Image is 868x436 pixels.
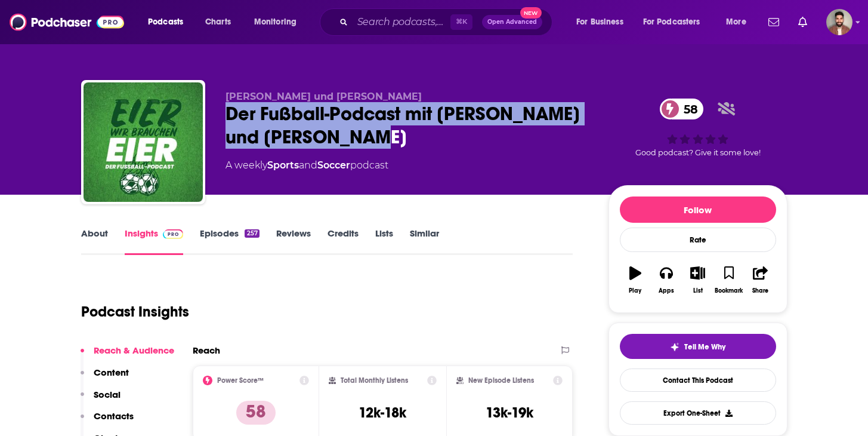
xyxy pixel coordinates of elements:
span: Monitoring [254,14,296,30]
span: and [299,159,317,171]
span: For Podcasters [643,14,700,30]
a: Contact This Podcast [620,369,776,392]
button: open menu [140,13,199,32]
p: Reach & Audience [94,345,174,356]
a: Lists [375,228,393,255]
h2: Reach [193,345,220,356]
a: Episodes257 [200,228,259,255]
span: [PERSON_NAME] und [PERSON_NAME] [226,91,422,102]
a: Credits [328,228,359,255]
button: tell me why sparkleTell Me Why [620,334,776,359]
a: Reviews [276,228,311,255]
button: Open AdvancedNew [482,15,542,29]
a: Soccer [317,159,350,171]
span: Good podcast? Give it some love! [635,148,761,157]
button: List [682,259,713,302]
button: Show profile menu [826,9,852,35]
button: Reach & Audience [81,345,174,367]
span: ⌘ K [450,14,472,30]
h1: Podcast Insights [81,303,189,321]
div: List [693,287,703,294]
h3: 12k-18k [359,404,406,422]
span: More [726,14,746,30]
div: Play [629,287,641,294]
button: Content [81,367,129,389]
span: Charts [205,14,231,30]
div: 58Good podcast? Give it some love! [608,91,787,165]
img: User Profile [826,9,852,35]
h2: Power Score™ [217,376,264,385]
h2: Total Monthly Listens [341,376,408,385]
div: Search podcasts, credits, & more... [331,8,564,36]
img: Der Fußball-Podcast mit Thomas Wagner und Mike Kleiss [84,82,203,202]
button: open menu [246,13,312,32]
div: Apps [659,287,674,294]
div: Bookmark [715,287,743,294]
a: Show notifications dropdown [764,12,784,32]
button: open menu [718,13,761,32]
button: Contacts [81,410,134,432]
span: Podcasts [148,14,183,30]
a: InsightsPodchaser Pro [125,228,184,255]
div: Rate [620,228,776,252]
div: 257 [245,229,259,238]
button: Bookmark [713,259,745,302]
span: Logged in as calmonaghan [826,9,852,35]
span: New [520,7,542,19]
p: 58 [236,401,276,425]
a: Similar [410,228,439,255]
h3: 13k-19k [486,404,533,422]
button: Follow [620,196,776,223]
span: 58 [672,99,704,119]
img: Podchaser Pro [163,229,184,239]
p: Content [94,367,129,378]
a: About [81,228,108,255]
div: A weekly podcast [226,158,388,173]
a: Sports [267,159,299,171]
button: open menu [568,13,638,32]
span: For Business [576,14,623,30]
p: Contacts [94,410,134,422]
button: Play [620,259,651,302]
span: Tell Me Why [684,342,725,352]
p: Social [94,389,121,400]
button: Share [745,259,776,302]
div: Share [752,287,768,294]
button: Apps [651,259,682,302]
a: Show notifications dropdown [793,12,812,32]
input: Search podcasts, credits, & more... [353,13,450,32]
button: open menu [635,13,718,32]
img: tell me why sparkle [670,342,679,352]
button: Export One-Sheet [620,401,776,425]
button: Social [81,389,121,411]
h2: New Episode Listens [468,376,534,385]
a: 58 [660,99,704,119]
img: Podchaser - Follow, Share and Rate Podcasts [10,11,124,33]
a: Charts [197,13,238,32]
span: Open Advanced [487,19,537,25]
